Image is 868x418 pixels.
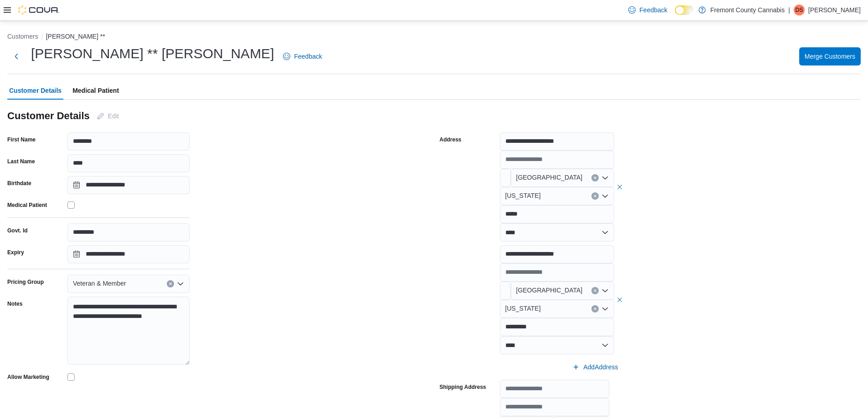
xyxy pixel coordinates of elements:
[73,278,126,289] span: Veteran & Member
[72,81,119,100] span: Medical Patient
[796,5,803,15] span: DS
[46,33,105,40] button: [PERSON_NAME] **
[440,136,462,143] label: Address
[516,285,583,296] span: [GEOGRAPHIC_DATA]
[675,5,694,15] input: Dark Mode
[440,383,486,391] label: Shipping Address
[7,300,22,307] label: Notes
[601,192,609,200] button: Open list of options
[9,81,62,100] span: Customer Details
[601,287,609,294] button: Open list of options
[7,278,44,286] label: Pricing Group
[639,5,667,15] span: Feedback
[7,33,38,40] button: Customers
[7,158,35,165] label: Last Name
[569,358,621,376] button: AddAddress
[591,305,599,312] button: Clear input
[7,47,26,65] button: Next
[7,373,49,381] label: Allow Marketing
[794,5,805,15] div: Dana Soux
[177,280,184,287] button: Open list of options
[167,280,174,287] button: Clear input
[625,1,671,19] a: Feedback
[7,249,24,256] label: Expiry
[7,136,36,143] label: First Name
[7,111,90,121] h3: Customer Details
[67,245,190,263] input: Press the down key to open a popover containing a calendar.
[710,5,785,15] p: Fremont County Cannabis
[279,47,325,65] a: Feedback
[505,303,541,314] span: [US_STATE]
[788,5,790,15] p: |
[591,287,599,294] button: Clear input
[583,363,618,372] span: Add Address
[601,174,609,181] button: Open list of options
[31,45,274,63] h1: [PERSON_NAME] ** [PERSON_NAME]
[67,176,190,194] input: Press the down key to open a popover containing a calendar.
[18,5,59,15] img: Cova
[516,172,583,183] span: [GEOGRAPHIC_DATA]
[808,5,861,15] p: [PERSON_NAME]
[7,32,861,43] nav: An example of EuiBreadcrumbs
[93,107,123,125] button: Edit
[7,201,47,209] label: Medical Patient
[505,190,541,201] span: [US_STATE]
[294,52,322,61] span: Feedback
[591,174,599,181] button: Clear input
[7,227,28,234] label: Govt. Id
[799,47,861,65] button: Merge Customers
[591,192,599,200] button: Clear input
[108,111,119,121] span: Edit
[601,305,609,312] button: Open list of options
[805,52,855,61] span: Merge Customers
[7,180,31,187] label: Birthdate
